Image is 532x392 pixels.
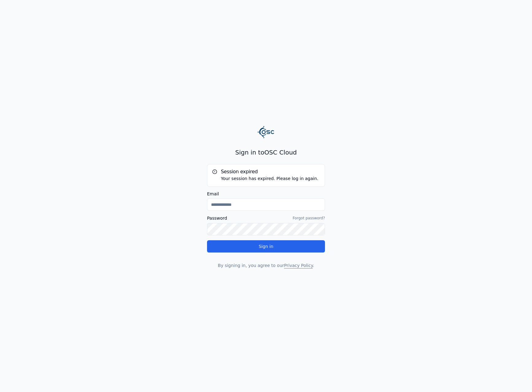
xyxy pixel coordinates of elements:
[212,169,320,174] h5: Session expired
[207,192,325,196] label: Email
[207,216,227,220] label: Password
[284,263,313,268] a: Privacy Policy
[207,148,325,157] h2: Sign in to OSC Cloud
[257,123,275,141] img: Logo
[212,175,320,182] div: Your session has expired. Please log in again.
[207,240,325,253] button: Sign in
[207,262,325,269] p: By signing in, you agree to our .
[293,216,325,221] a: Forgot password?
